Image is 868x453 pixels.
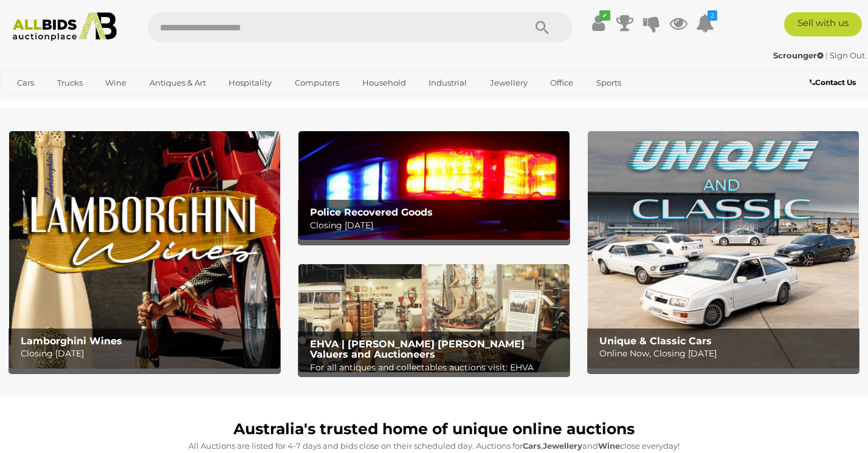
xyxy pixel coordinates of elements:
span: | [825,50,828,60]
a: Police Recovered Goods Police Recovered Goods Closing [DATE] [298,131,570,239]
a: [GEOGRAPHIC_DATA] [9,93,111,113]
a: Antiques & Art [142,73,214,93]
a: Unique & Classic Cars Unique & Classic Cars Online Now, Closing [DATE] [588,131,859,369]
a: Sports [588,73,629,93]
a: Scrounger [773,50,825,60]
a: Office [542,73,581,93]
p: All Auctions are listed for 4-7 days and bids close on their scheduled day. Auctions for , and cl... [15,439,853,453]
a: EHVA | Evans Hastings Valuers and Auctioneers EHVA | [PERSON_NAME] [PERSON_NAME] Valuers and Auct... [298,264,570,373]
strong: Scrounger [773,50,824,60]
b: Police Recovered Goods [310,206,433,218]
button: Search [512,12,573,43]
a: Sell with us [784,12,862,36]
img: Unique & Classic Cars [588,131,859,369]
strong: Wine [598,441,620,451]
img: Allbids.com.au [7,12,123,41]
img: EHVA | Evans Hastings Valuers and Auctioneers [298,264,570,373]
img: Lamborghini Wines [9,131,280,369]
h1: Australia's trusted home of unique online auctions [15,421,853,438]
a: Cars [9,73,42,93]
a: 2 [696,12,714,34]
i: 2 [708,10,717,21]
strong: Jewellery [543,441,582,451]
i: ✔ [599,10,610,21]
a: Computers [287,73,347,93]
img: Police Recovered Goods [298,131,570,239]
b: EHVA | [PERSON_NAME] [PERSON_NAME] Valuers and Auctioneers [310,338,525,361]
a: Trucks [49,73,91,93]
p: Online Now, Closing [DATE] [599,346,853,361]
a: Contact Us [810,76,859,89]
a: Wine [97,73,134,93]
a: Sign Out [830,50,865,60]
a: Household [354,73,414,93]
strong: Cars [523,441,541,451]
b: Contact Us [810,78,856,87]
a: Hospitality [221,73,280,93]
p: For all antiques and collectables auctions visit: EHVA [310,360,563,375]
p: Closing [DATE] [310,218,563,233]
a: ✔ [589,12,607,34]
a: Lamborghini Wines Lamborghini Wines Closing [DATE] [9,131,280,369]
a: Jewellery [482,73,536,93]
b: Lamborghini Wines [21,335,122,347]
b: Unique & Classic Cars [599,335,712,347]
p: Closing [DATE] [21,346,274,361]
a: Industrial [421,73,475,93]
